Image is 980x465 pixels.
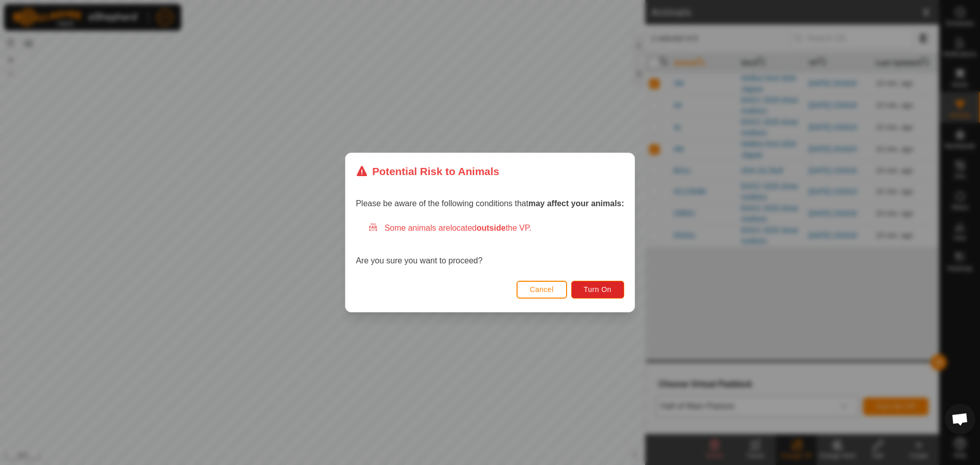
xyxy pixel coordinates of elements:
span: Cancel [530,285,554,293]
div: Are you sure you want to proceed? [356,222,624,267]
button: Cancel [517,281,567,299]
a: Open chat [945,404,975,434]
button: Turn On [571,281,624,299]
span: Turn On [584,285,611,293]
div: Some animals are [368,222,624,234]
div: Potential Risk to Animals [356,163,499,179]
strong: may affect your animals: [528,199,624,208]
strong: outside [477,224,506,232]
span: located the VP. [450,224,531,232]
span: Please be aware of the following conditions that [356,199,624,208]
